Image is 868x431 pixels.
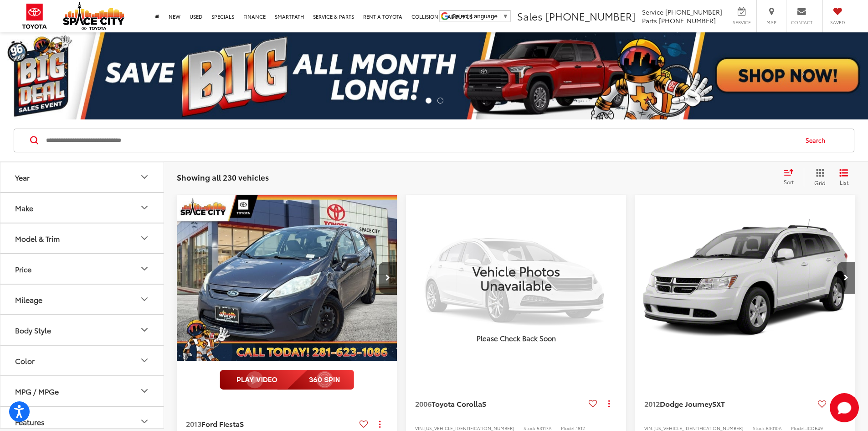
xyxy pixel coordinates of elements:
span: Service [731,19,752,26]
img: full motion video [220,370,354,390]
div: Price [139,263,150,274]
span: Service [642,7,663,16]
button: Body StyleBody Style [0,315,164,345]
button: Next image [837,262,855,294]
img: 2013 Ford Fiesta S [176,195,398,362]
span: Map [761,19,781,26]
span: Grid [814,179,826,187]
span: [PHONE_NUMBER] [665,7,722,16]
span: 2012 [644,398,660,409]
a: Select Language​ [452,13,508,20]
div: Color [139,355,150,366]
a: VIEW_DETAILS [406,195,626,360]
div: Model & Trim [15,234,60,243]
button: MPG / MPGeMPG / MPGe [0,376,164,406]
input: Search by Make, Model, or Keyword [45,130,797,151]
button: MileageMileage [0,285,164,314]
span: dropdown dots [608,400,610,407]
div: Mileage [15,295,42,304]
div: Color [15,356,35,365]
span: Ford Fiesta [201,418,240,429]
span: [PHONE_NUMBER] [659,16,716,25]
div: Features [15,417,45,426]
img: 2012 Dodge Journey SXT [635,195,856,362]
svg: Start Chat [830,393,859,422]
div: Body Style [139,324,150,335]
div: MPG / MPGe [139,385,150,396]
span: Saved [827,19,847,26]
div: Price [15,265,31,273]
span: ​ [500,13,500,20]
span: dropdown dots [379,421,380,428]
div: Year [15,173,30,182]
button: PricePrice [0,254,164,284]
button: ColorColor [0,346,164,375]
a: 2012Dodge JourneySXT [644,399,814,409]
a: 2013Ford FiestaS [186,419,356,429]
div: 2012 Dodge Journey SXT 0 [635,195,856,361]
button: Grid View [804,168,832,187]
div: Model & Trim [139,233,150,244]
span: [PHONE_NUMBER] [545,9,636,23]
span: Toyota Corolla [431,398,482,409]
span: Showing all 230 vehicles [177,171,269,182]
div: Body Style [15,326,51,334]
button: Search [797,129,838,152]
span: List [839,178,848,186]
span: Dodge Journey [660,398,712,409]
button: MakeMake [0,193,164,223]
div: Features [139,416,150,427]
button: Model & TrimModel & Trim [0,223,164,253]
span: S [482,398,486,409]
a: 2006Toyota CorollaS [415,399,585,409]
div: MPG / MPGe [15,387,59,395]
div: Year [139,171,150,182]
span: 2006 [415,398,431,409]
button: Toggle Chat Window [830,393,859,422]
span: 2013 [186,418,201,429]
button: Next image [379,262,397,294]
a: 2012 Dodge Journey SXT2012 Dodge Journey SXT2012 Dodge Journey SXT2012 Dodge Journey SXT [635,195,856,361]
span: S [240,418,244,429]
button: List View [832,168,855,187]
div: Make [139,202,150,213]
img: Vehicle Photos Unavailable Please Check Back Soon [406,195,626,360]
a: 2013 Ford Fiesta S2013 Ford Fiesta S2013 Ford Fiesta S2013 Ford Fiesta S [176,195,398,361]
span: Parts [642,16,657,25]
button: Actions [601,395,617,411]
span: SXT [712,398,725,409]
button: YearYear [0,162,164,192]
button: Select sort value [779,168,804,187]
div: Mileage [139,294,150,305]
span: Select Language [452,13,498,20]
span: ▼ [503,13,508,20]
img: Space City Toyota [63,2,124,30]
span: Contact [791,19,812,26]
div: Make [15,203,33,212]
span: Sort [784,178,794,186]
div: 2013 Ford Fiesta S 0 [176,195,398,361]
span: Sales [517,9,543,23]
